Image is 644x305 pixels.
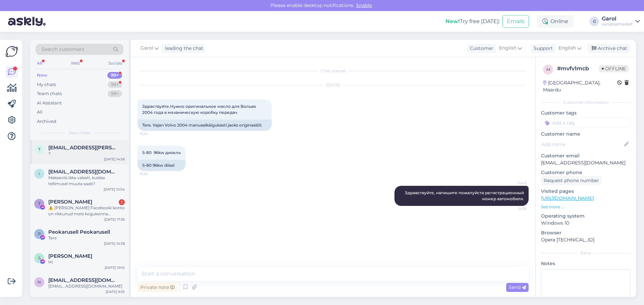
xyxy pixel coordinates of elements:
[106,289,125,294] div: [DATE] 9:35
[105,265,125,270] div: [DATE] 19:10
[541,152,631,159] p: Customer email
[541,176,602,185] div: Request phone number
[107,72,122,79] div: 99+
[531,45,553,52] div: Support
[48,175,125,187] div: Makseviis läks valesti, kuidas tellimusel muuta saab?
[37,100,62,106] div: AI Assistant
[104,241,125,246] div: [DATE] 10:38
[36,59,43,68] div: All
[108,81,122,88] div: 99+
[141,45,153,52] span: Garol
[599,65,629,72] span: Offline
[541,220,631,227] p: Windows 10
[140,171,165,176] span: 13:25
[48,199,92,205] span: Thabiso Tsubele
[48,151,125,157] div: ?
[48,169,118,175] span: info.stuudioauto@gmail.com
[138,68,529,74] div: Chat started
[38,147,41,152] span: t
[104,217,125,222] div: [DATE] 17:36
[541,131,631,138] p: Customer name
[104,187,125,192] div: [DATE] 10:54
[108,90,122,97] div: 99+
[541,236,631,243] p: Opera [TECHNICAL_ID]
[501,180,527,185] span: Garol
[39,171,40,176] span: i
[69,59,81,68] div: Web
[48,229,110,235] span: Peokarusell Peokarusell
[119,199,125,205] div: 1
[48,205,125,217] div: ⚠️ [PERSON_NAME] Facebooki konto on rikkunud meie kogukonna standardeid. Meie süsteem on saanud p...
[48,277,118,283] span: nikolajzur@gmail.com
[509,284,526,290] span: Send
[541,109,631,117] p: Customer tags
[138,82,529,88] div: [DATE]
[557,65,599,73] div: # mvfv1mcb
[602,21,633,27] div: varuosamarket
[541,141,623,148] input: Add name
[543,79,617,93] div: [GEOGRAPHIC_DATA], Maardu
[37,72,47,79] div: New
[602,16,640,27] a: Garolvaruosamarket
[405,190,525,201] span: Здравствуйте, напишите пожалуйста регистрационный номер автомобиля.
[590,17,599,26] div: G
[38,280,41,285] span: n
[142,150,181,155] span: S-80 96kw дизель
[37,109,43,116] div: All
[467,45,493,52] div: Customer
[537,15,574,27] div: Online
[38,201,41,206] span: T
[541,195,594,201] a: [URL][DOMAIN_NAME]
[541,159,631,166] p: [EMAIL_ADDRESS][DOMAIN_NAME]
[104,157,125,162] div: [DATE] 14:56
[541,118,631,128] input: Add a tag
[140,131,165,136] span: 13:24
[107,59,123,68] div: Socials
[37,81,56,88] div: My chats
[138,160,185,171] div: S-80 96kw diisel
[541,229,631,236] p: Browser
[445,17,500,25] div: Try free [DATE]:
[445,18,460,24] b: New!
[541,213,631,220] p: Operating system
[5,45,18,58] img: Askly Logo
[48,259,125,265] div: Hi
[38,255,41,260] span: S
[502,15,529,28] button: Emails
[37,118,56,125] div: Archived
[48,283,125,289] div: [EMAIL_ADDRESS][DOMAIN_NAME]
[37,90,62,97] div: Team chats
[541,204,631,210] p: See more ...
[48,253,92,259] span: Sally Wu
[541,250,631,256] div: Extra
[162,45,203,52] div: leading the chat
[42,46,84,53] span: Search customers
[138,283,177,292] div: Private note
[541,188,631,195] p: Visited pages
[499,45,517,52] span: English
[541,260,631,267] p: Notes
[546,67,550,72] span: m
[588,44,630,53] div: Archive chat
[69,130,90,136] span: New chats
[501,206,527,211] span: 14:53
[38,231,41,236] span: P
[48,145,118,151] span: tuovijuk@palkki.oulu.fi
[138,120,272,131] div: Tere. Vajan Volvo 2004 manuaalkäigukasti jaoks originaalõli.
[558,45,576,52] span: English
[48,235,125,241] div: Tere
[541,99,631,105] div: Customer information
[602,16,633,21] div: Garol
[541,169,631,176] p: Customer phone
[142,104,257,115] span: Здраствуйте.Нужно оригинальное масло для Вольво 2004 года в механическую коробку передач
[354,2,374,8] span: Enable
